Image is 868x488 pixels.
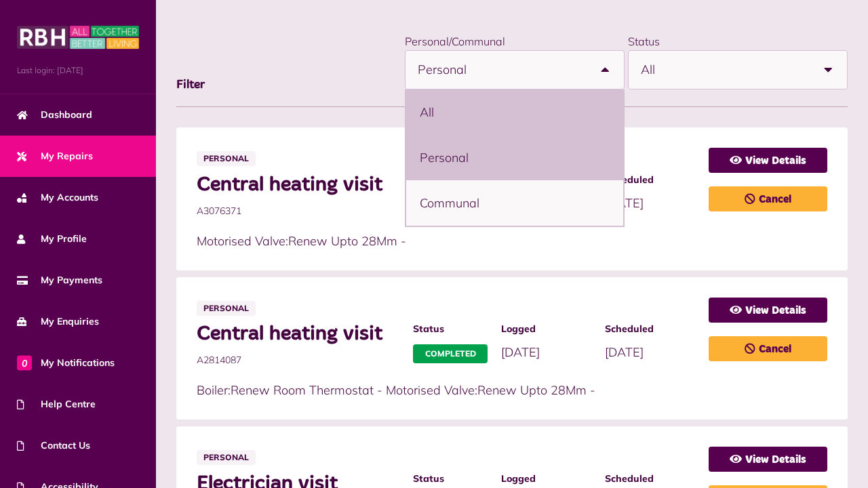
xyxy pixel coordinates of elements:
span: A2814087 [197,353,399,367]
span: Filter [176,79,205,91]
span: Personal [418,51,586,89]
span: Completed [413,344,488,363]
span: Contact Us [17,439,90,453]
span: 0 [17,355,32,370]
span: Scheduled [605,173,695,187]
span: Last login: [DATE] [17,64,139,77]
span: Scheduled [605,322,695,336]
span: Dashboard [17,108,92,122]
span: My Repairs [17,149,93,163]
li: Communal [406,180,623,226]
span: My Payments [17,273,102,287]
span: My Accounts [17,190,98,205]
a: Cancel [709,336,827,361]
span: Central heating visit [197,173,399,197]
label: Status [628,35,660,48]
span: Personal [197,450,256,465]
span: Personal [197,151,256,166]
span: All [641,51,809,89]
span: My Notifications [17,356,115,370]
span: My Enquiries [17,314,99,329]
span: Scheduled [605,472,695,486]
img: MyRBH [17,24,139,51]
span: [DATE] [605,344,644,360]
span: Logged [501,322,591,336]
span: Status [413,322,488,336]
li: All [406,89,623,135]
p: Boiler:Renew Room Thermostat - Motorised Valve:Renew Upto 28Mm - [197,381,695,399]
span: My Profile [17,232,87,246]
a: View Details [709,447,827,472]
a: View Details [709,148,827,173]
span: A3076371 [197,204,399,218]
a: View Details [709,298,827,323]
span: Central heating visit [197,322,399,346]
span: Status [413,472,488,486]
span: [DATE] [501,344,540,360]
label: Personal/Communal [405,35,505,48]
p: Motorised Valve:Renew Upto 28Mm - [197,232,695,250]
li: Personal [406,135,623,180]
a: Cancel [709,186,827,211]
span: Help Centre [17,397,96,411]
span: Logged [501,472,591,486]
span: Personal [197,301,256,316]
